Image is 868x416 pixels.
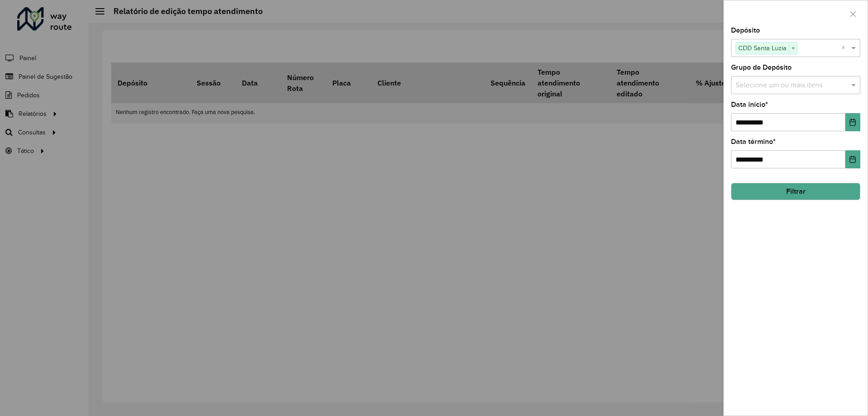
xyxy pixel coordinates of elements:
label: Grupo de Depósito [731,62,792,73]
button: Choose Date [845,113,860,131]
span: CDD Santa Luzia [736,43,789,53]
span: × [789,43,797,54]
button: Filtrar [731,183,860,200]
label: Data término [731,136,776,147]
button: Choose Date [845,150,860,168]
label: Data início [731,99,768,110]
span: Clear all [841,43,849,53]
label: Depósito [731,25,760,36]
